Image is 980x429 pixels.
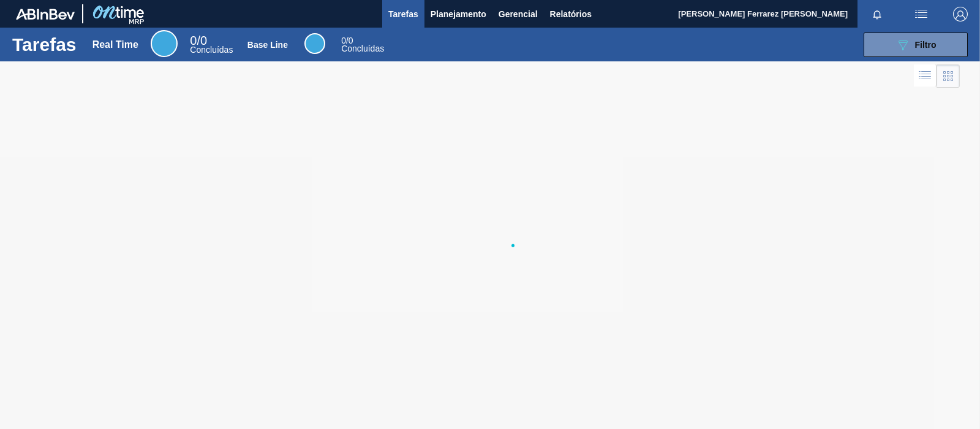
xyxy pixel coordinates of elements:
span: Planejamento [431,7,486,21]
span: Concluídas [190,45,233,55]
span: Concluídas [341,44,384,53]
div: Base Line [247,40,288,50]
img: TNhmsLtSVTkK8tSr43FrP2fwEKptu5GPRR3wAAAABJRU5ErkJggg== [16,9,75,20]
span: Filtro [915,40,937,50]
img: Logout [953,7,968,21]
span: Relatórios [550,7,592,21]
div: Real Time [151,30,178,57]
span: Tarefas [388,7,418,21]
img: userActions [914,7,929,21]
button: Filtro [864,33,968,57]
div: Base Line [341,37,384,53]
button: Notificações [858,6,897,23]
h1: Tarefas [12,37,77,52]
div: Real Time [92,39,138,50]
span: / 0 [341,36,353,45]
span: Gerencial [499,7,538,21]
div: Base Line [304,33,325,54]
span: 0 [190,34,197,47]
div: Real Time [190,36,233,54]
span: / 0 [190,34,207,47]
span: 0 [341,36,346,45]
